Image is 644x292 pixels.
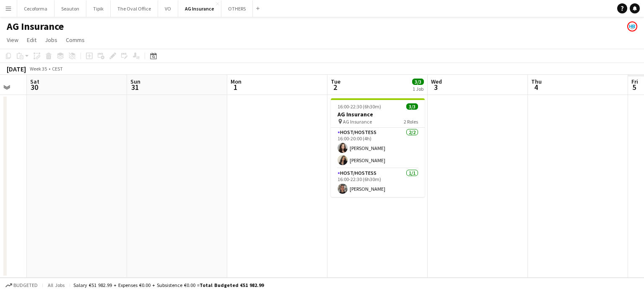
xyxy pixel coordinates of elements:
[221,0,253,17] button: OTHERS
[28,66,49,72] span: Week 35
[111,0,158,17] button: The Oval Office
[86,0,111,17] button: Tipik
[158,0,178,17] button: VO
[27,36,36,44] span: Edit
[23,34,40,45] a: Edit
[46,282,66,288] span: All jobs
[45,36,57,44] span: Jobs
[62,34,88,45] a: Comms
[17,0,55,17] button: Cecoforma
[7,65,26,73] div: [DATE]
[13,282,38,288] span: Budgeted
[7,36,18,44] span: View
[627,21,637,32] app-user-avatar: HR Team
[7,20,64,33] h1: AG Insurance
[200,282,264,288] span: Total Budgeted €51 982.99
[52,66,63,72] div: CEST
[55,0,86,17] button: Seauton
[73,282,264,288] div: Salary €51 982.99 + Expenses €0.00 + Subsistence €0.00 =
[178,0,221,17] button: AG Insurance
[66,36,85,44] span: Comms
[3,34,22,45] a: View
[42,34,61,45] a: Jobs
[4,281,39,290] button: Budgeted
